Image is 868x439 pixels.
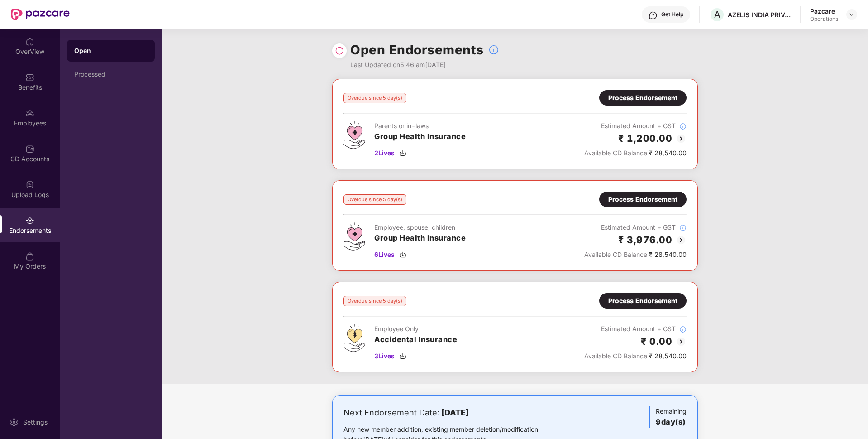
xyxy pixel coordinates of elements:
img: svg+xml;base64,PHN2ZyBpZD0iQmFjay0yMHgyMCIgeG1sbnM9Imh0dHA6Ly93d3cudzMub3JnLzIwMDAvc3ZnIiB3aWR0aD... [676,235,687,246]
span: 2 Lives [374,148,395,158]
h3: 9 day(s) [656,416,687,428]
img: svg+xml;base64,PHN2ZyB4bWxucz0iaHR0cDovL3d3dy53My5vcmcvMjAwMC9zdmciIHdpZHRoPSI0OS4zMjEiIGhlaWdodD... [343,324,365,352]
img: svg+xml;base64,PHN2ZyBpZD0iQmFjay0yMHgyMCIgeG1sbnM9Imh0dHA6Ly93d3cudzMub3JnLzIwMDAvc3ZnIiB3aWR0aD... [676,336,687,347]
img: svg+xml;base64,PHN2ZyBpZD0iRW5kb3JzZW1lbnRzIiB4bWxucz0iaHR0cDovL3d3dy53My5vcmcvMjAwMC9zdmciIHdpZH... [25,216,34,225]
span: Available CD Balance [584,352,647,360]
h2: ₹ 1,200.00 [618,131,672,146]
div: Processed [74,71,148,78]
img: svg+xml;base64,PHN2ZyBpZD0iQ0RfQWNjb3VudHMiIGRhdGEtbmFtZT0iQ0QgQWNjb3VudHMiIHhtbG5zPSJodHRwOi8vd3... [25,145,34,154]
div: Pazcare [810,7,838,15]
img: svg+xml;base64,PHN2ZyBpZD0iQmFjay0yMHgyMCIgeG1sbnM9Imh0dHA6Ly93d3cudzMub3JnLzIwMDAvc3ZnIiB3aWR0aD... [676,133,687,144]
b: [DATE] [441,408,469,417]
div: ₹ 28,540.00 [584,250,687,260]
img: svg+xml;base64,PHN2ZyBpZD0iSW5mb18tXzMyeDMyIiBkYXRhLW5hbWU9IkluZm8gLSAzMngzMiIgeG1sbnM9Imh0dHA6Ly... [488,44,499,55]
div: Last Updated on 5:46 am[DATE] [350,60,499,70]
span: 6 Lives [374,250,395,260]
div: Parents or in-laws [374,121,466,131]
img: svg+xml;base64,PHN2ZyBpZD0iSGVscC0zMngzMiIgeG1sbnM9Imh0dHA6Ly93d3cudzMub3JnLzIwMDAvc3ZnIiB3aWR0aD... [649,11,658,20]
h3: Group Health Insurance [374,131,466,143]
div: Employee, spouse, children [374,222,466,232]
img: svg+xml;base64,PHN2ZyBpZD0iU2V0dGluZy0yMHgyMCIgeG1sbnM9Imh0dHA6Ly93d3cudzMub3JnLzIwMDAvc3ZnIiB3aW... [10,418,19,427]
img: svg+xml;base64,PHN2ZyBpZD0iSG9tZSIgeG1sbnM9Imh0dHA6Ly93d3cudzMub3JnLzIwMDAvc3ZnIiB3aWR0aD0iMjAiIG... [25,37,34,46]
h2: ₹ 3,976.00 [618,232,672,247]
img: svg+xml;base64,PHN2ZyB4bWxucz0iaHR0cDovL3d3dy53My5vcmcvMjAwMC9zdmciIHdpZHRoPSI0Ny43MTQiIGhlaWdodD... [343,121,365,149]
div: ₹ 28,540.00 [584,148,687,158]
img: svg+xml;base64,PHN2ZyBpZD0iSW5mb18tXzMyeDMyIiBkYXRhLW5hbWU9IkluZm8gLSAzMngzMiIgeG1sbnM9Imh0dHA6Ly... [679,224,687,232]
img: svg+xml;base64,PHN2ZyBpZD0iVXBsb2FkX0xvZ3MiIGRhdGEtbmFtZT0iVXBsb2FkIExvZ3MiIHhtbG5zPSJodHRwOi8vd3... [25,180,34,189]
div: AZELIS INDIA PRIVATE LIMITED [728,10,791,19]
img: svg+xml;base64,PHN2ZyBpZD0iQmVuZWZpdHMiIHhtbG5zPSJodHRwOi8vd3d3LnczLm9yZy8yMDAwL3N2ZyIgd2lkdGg9Ij... [25,73,34,82]
div: Process Endorsement [608,93,677,103]
h1: Open Endorsements [350,40,484,60]
div: Next Endorsement Date: [343,406,567,419]
div: Estimated Amount + GST [584,121,687,131]
div: Overdue since 5 day(s) [343,93,406,103]
div: Estimated Amount + GST [584,324,687,334]
div: ₹ 28,540.00 [584,351,687,361]
div: Estimated Amount + GST [584,222,687,232]
img: svg+xml;base64,PHN2ZyBpZD0iRW1wbG95ZWVzIiB4bWxucz0iaHR0cDovL3d3dy53My5vcmcvMjAwMC9zdmciIHdpZHRoPS... [25,109,34,118]
img: svg+xml;base64,PHN2ZyB4bWxucz0iaHR0cDovL3d3dy53My5vcmcvMjAwMC9zdmciIHdpZHRoPSI0Ny43MTQiIGhlaWdodD... [343,222,365,251]
div: Employee Only [374,324,457,334]
img: svg+xml;base64,PHN2ZyBpZD0iUmVsb2FkLTMyeDMyIiB4bWxucz0iaHR0cDovL3d3dy53My5vcmcvMjAwMC9zdmciIHdpZH... [335,46,344,55]
img: New Pazcare Logo [11,9,70,20]
span: Available CD Balance [584,251,647,258]
div: Remaining [649,406,687,428]
div: Operations [810,15,838,23]
h3: Group Health Insurance [374,232,466,244]
div: Open [74,46,148,55]
img: svg+xml;base64,PHN2ZyBpZD0iRG93bmxvYWQtMzJ4MzIiIHhtbG5zPSJodHRwOi8vd3d3LnczLm9yZy8yMDAwL3N2ZyIgd2... [399,251,406,258]
div: Get Help [661,11,683,18]
h3: Accidental Insurance [374,334,457,346]
img: svg+xml;base64,PHN2ZyBpZD0iRG93bmxvYWQtMzJ4MzIiIHhtbG5zPSJodHRwOi8vd3d3LnczLm9yZy8yMDAwL3N2ZyIgd2... [399,150,406,157]
div: Process Endorsement [608,194,677,204]
div: Process Endorsement [608,296,677,306]
h2: ₹ 0.00 [641,334,672,349]
img: svg+xml;base64,PHN2ZyBpZD0iRG93bmxvYWQtMzJ4MzIiIHhtbG5zPSJodHRwOi8vd3d3LnczLm9yZy8yMDAwL3N2ZyIgd2... [399,352,406,360]
img: svg+xml;base64,PHN2ZyBpZD0iSW5mb18tXzMyeDMyIiBkYXRhLW5hbWU9IkluZm8gLSAzMngzMiIgeG1sbnM9Imh0dHA6Ly... [679,123,687,130]
img: svg+xml;base64,PHN2ZyBpZD0iSW5mb18tXzMyeDMyIiBkYXRhLW5hbWU9IkluZm8gLSAzMngzMiIgeG1sbnM9Imh0dHA6Ly... [679,326,687,333]
span: 3 Lives [374,351,395,361]
div: Overdue since 5 day(s) [343,296,406,306]
span: Available CD Balance [584,149,647,157]
div: Overdue since 5 day(s) [343,194,406,205]
span: A [714,9,720,20]
div: Settings [20,418,50,427]
img: svg+xml;base64,PHN2ZyBpZD0iRHJvcGRvd24tMzJ4MzIiIHhtbG5zPSJodHRwOi8vd3d3LnczLm9yZy8yMDAwL3N2ZyIgd2... [848,11,855,18]
img: svg+xml;base64,PHN2ZyBpZD0iTXlfT3JkZXJzIiBkYXRhLW5hbWU9Ik15IE9yZGVycyIgeG1sbnM9Imh0dHA6Ly93d3cudz... [25,252,34,261]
